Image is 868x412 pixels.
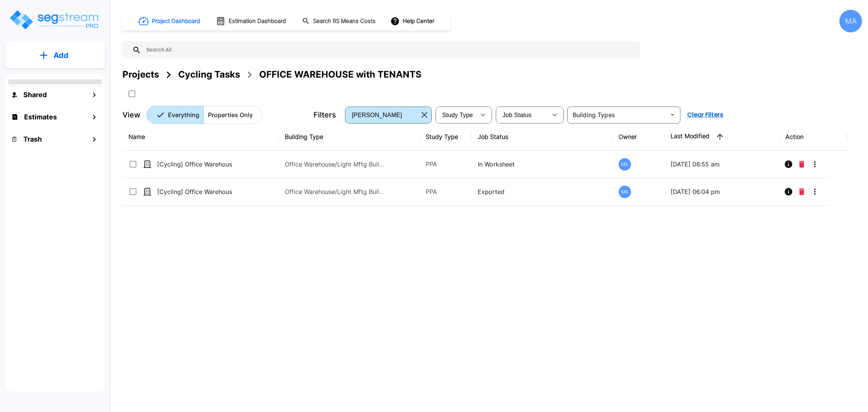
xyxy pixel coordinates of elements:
[23,90,47,100] h1: Shared
[157,160,232,169] p: [Cycling] Office Warehouse w/ Tenant - 080425_template
[807,157,822,172] button: More-Options
[208,110,253,119] p: Properties Only
[426,187,466,196] p: PPA
[279,123,420,151] th: Building Type
[665,123,779,151] th: Last Modified
[389,14,437,28] button: Help Center
[9,9,101,31] img: Logo
[136,13,204,29] button: Project Dashboard
[437,104,475,125] div: Select
[229,17,286,26] h1: Estimation Dashboard
[796,184,807,199] button: Delete
[213,13,290,29] button: Estimation Dashboard
[313,109,336,121] p: Filters
[667,110,678,120] button: Open
[24,112,57,122] h1: Estimates
[684,107,726,122] button: Clear Filters
[781,157,796,172] button: Info
[313,17,376,26] h1: Search RS Means Costs
[203,106,262,124] button: Properties Only
[23,134,42,144] h1: Trash
[141,41,636,59] input: Search All
[426,160,466,169] p: PPA
[478,187,607,196] p: Exported
[122,123,279,151] th: Name
[779,123,847,151] th: Action
[285,160,387,169] p: Office Warehouse/Light Mftg Building, Commercial Property Site
[570,110,666,120] input: Building Types
[781,184,796,199] button: Info
[839,10,862,32] div: MA
[259,68,422,81] div: OFFICE WAREHOUSE with TENANTS
[613,123,665,151] th: Owner
[157,187,232,196] p: [Cycling] Office Warehouse w/ Tenant - 080425
[147,106,262,124] div: Platform
[478,160,607,169] p: In Worksheet
[5,44,105,66] button: Add
[472,123,613,151] th: Job Status
[347,104,419,125] div: Select
[178,68,240,81] div: Cycling Tasks
[497,104,547,125] div: Select
[285,187,387,196] p: Office Warehouse/Light Mftg Building, Commercial Property Site
[807,184,822,199] button: More-Options
[619,158,631,171] div: MA
[53,50,69,61] p: Add
[152,17,200,26] h1: Project Dashboard
[796,157,807,172] button: Delete
[299,14,380,29] button: Search RS Means Costs
[420,123,472,151] th: Study Type
[122,109,141,121] p: View
[671,187,773,196] p: [DATE] 06:04 pm
[671,160,773,169] p: [DATE] 08:55 am
[124,86,139,101] button: SelectAll
[122,68,159,81] div: Projects
[619,186,631,198] div: MA
[168,110,199,119] p: Everything
[147,106,204,124] button: Everything
[442,112,473,118] span: Study Type
[503,112,532,118] span: Job Status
